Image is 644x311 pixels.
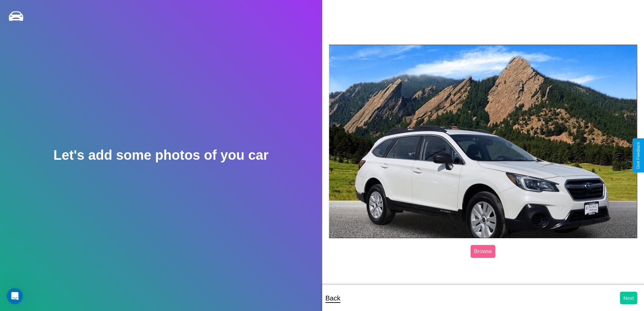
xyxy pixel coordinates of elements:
iframe: Intercom live chat [7,288,23,304]
button: Next [620,292,637,304]
img: posted [329,45,638,238]
p: Back [326,292,340,304]
label: Browse [471,245,495,258]
div: Give Feedback [636,142,641,169]
h2: Let's add some photos of you car [53,148,268,163]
